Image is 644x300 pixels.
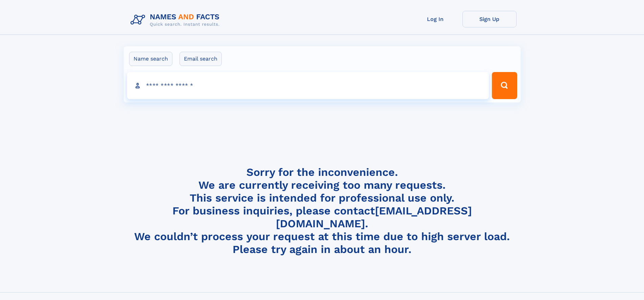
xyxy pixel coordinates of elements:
[128,166,517,256] h4: Sorry for the inconvenience. We are currently receiving too many requests. This service is intend...
[129,52,172,66] label: Name search
[462,11,517,27] a: Sign Up
[408,11,462,27] a: Log In
[276,204,472,230] a: [EMAIL_ADDRESS][DOMAIN_NAME]
[128,11,225,29] img: Logo Names and Facts
[492,72,517,99] button: Search Button
[180,52,222,66] label: Email search
[127,72,489,99] input: search input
